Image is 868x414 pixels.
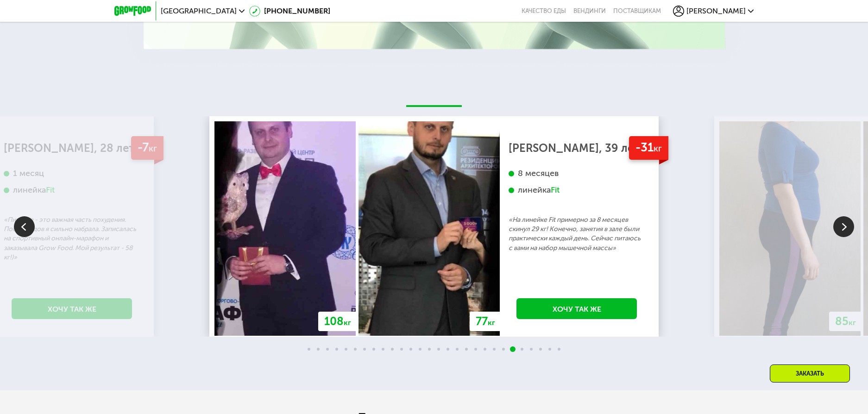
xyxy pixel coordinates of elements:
[4,185,140,195] div: линейка
[318,312,357,331] div: 108
[629,136,668,160] div: -31
[4,168,140,179] div: 1 месяц
[249,6,330,17] a: [PHONE_NUMBER]
[509,185,645,195] div: линейка
[470,312,501,331] div: 77
[344,318,351,327] span: кг
[161,7,237,15] span: [GEOGRAPHIC_DATA]
[686,7,746,15] span: [PERSON_NAME]
[488,318,495,327] span: кг
[14,216,35,237] img: Slide left
[516,298,637,319] a: Хочу так же
[46,185,55,195] div: Fit
[4,144,140,153] div: [PERSON_NAME], 28 лет
[131,136,164,160] div: -7
[770,364,850,383] div: Заказать
[573,7,606,15] a: Вендинги
[613,7,661,15] div: поставщикам
[12,298,132,319] a: Хочу так же
[551,185,560,195] div: Fit
[4,215,140,262] p: «Питание - это важная часть похудения. После родов я сильно набрала. Записалась на спортивный онл...
[509,168,645,179] div: 8 месяцев
[509,215,645,252] p: «На линейке Fit примерно за 8 месяцев скинул 29 кг! Конечно, занятия в зале были практически кажд...
[522,7,566,15] a: Качество еды
[509,144,645,153] div: [PERSON_NAME], 39 лет
[833,216,854,237] img: Slide right
[149,143,157,154] span: кг
[829,312,862,331] div: 85
[849,318,856,327] span: кг
[654,143,662,154] span: кг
